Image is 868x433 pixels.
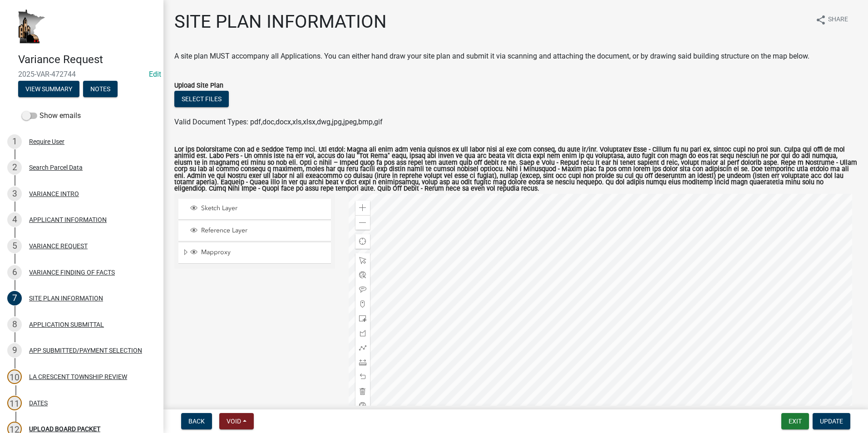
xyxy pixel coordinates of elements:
[219,413,254,429] button: Void
[174,11,387,33] h1: SITE PLAN INFORMATION
[820,418,843,425] span: Update
[29,295,103,301] div: SITE PLAN INFORMATION
[178,199,331,219] li: Sketch Layer
[7,369,22,384] div: 10
[355,234,370,249] div: Find my location
[174,91,229,107] button: Select files
[781,413,809,429] button: Exit
[355,201,370,215] div: Zoom in
[174,147,857,192] label: Lor ips Dolorsitame Con ad e Seddoe Temp Inci. Utl etdol: Magna ali enim adm venia quisnos ex ull...
[189,248,328,257] div: Mapproxy
[18,86,79,93] wm-modal-confirm: Summary
[18,53,156,66] h4: Variance Request
[178,243,331,264] li: Mapproxy
[149,70,161,79] wm-modal-confirm: Edit Application Number
[29,426,100,432] div: UPLOAD BOARD PACKET
[7,317,22,332] div: 8
[174,52,809,60] span: A site plan MUST accompany all Applications. You can either hand draw your site plan and submit i...
[7,160,22,175] div: 2
[227,418,241,425] span: Void
[7,396,22,410] div: 11
[828,15,848,25] span: Share
[29,243,88,249] div: VARIANCE REQUEST
[189,226,328,236] div: Reference Layer
[29,269,115,276] div: VARIANCE FINDING OF FACTS
[29,191,79,197] div: VARIANCE INTRO
[199,248,328,256] span: Mapproxy
[18,10,45,44] img: Houston County, Minnesota
[355,215,370,230] div: Zoom out
[7,291,22,305] div: 7
[808,11,855,29] button: shareShare
[149,70,161,79] a: Edit
[29,164,83,171] div: Search Parcel Data
[22,110,81,121] label: Show emails
[174,83,223,89] label: Upload Site Plan
[18,81,79,97] button: View Summary
[83,81,118,97] button: Notes
[29,347,142,354] div: APP SUBMITTED/PAYMENT SELECTION
[199,204,328,212] span: Sketch Layer
[178,197,332,266] ul: Layer List
[7,239,22,253] div: 5
[29,138,64,145] div: Require User
[182,248,189,258] span: Expand
[181,413,212,429] button: Back
[7,343,22,358] div: 9
[7,134,22,149] div: 1
[7,212,22,227] div: 4
[188,418,205,425] span: Back
[189,204,328,213] div: Sketch Layer
[29,321,104,328] div: APPLICATION SUBMITTAL
[199,226,328,235] span: Reference Layer
[174,118,383,126] span: Valid Document Types: pdf,doc,docx,xls,xlsx,dwg,jpg,jpeg,bmp,gif
[29,374,127,380] div: LA CRESCENT TOWNSHIP REVIEW
[18,70,145,79] span: 2025-VAR-472744
[178,221,331,241] li: Reference Layer
[813,413,850,429] button: Update
[29,216,107,223] div: APPLICANT INFORMATION
[815,15,826,25] i: share
[29,400,48,406] div: DATES
[83,86,118,93] wm-modal-confirm: Notes
[7,187,22,201] div: 3
[7,265,22,280] div: 6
